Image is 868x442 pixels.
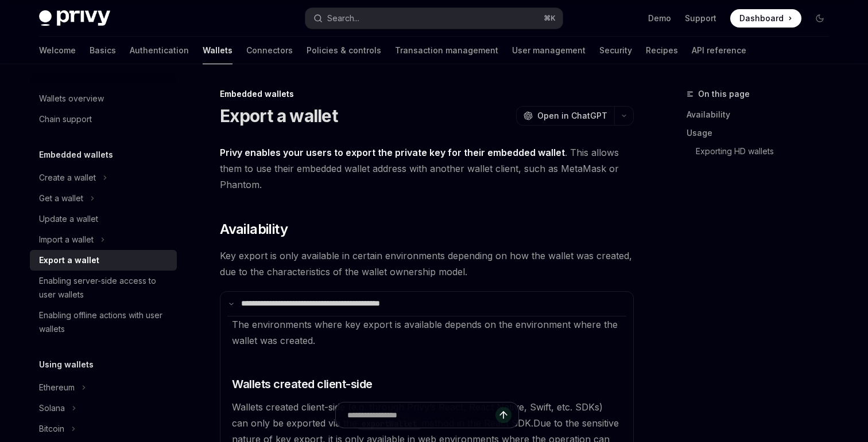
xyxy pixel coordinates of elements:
a: Export a wallet [30,250,177,271]
button: Search...⌘K [305,8,563,29]
a: Connectors [246,37,293,64]
span: Key export is only available in certain environments depending on how the wallet was created, due... [220,248,634,280]
a: Usage [687,124,838,142]
a: Chain support [30,109,177,130]
div: Ethereum [39,381,75,394]
button: Open in ChatGPT [516,106,614,126]
div: Export a wallet [39,253,99,267]
button: Create a wallet [30,167,177,188]
a: Recipes [646,37,678,64]
button: Bitcoin [30,418,177,439]
button: Ethereum [30,377,177,398]
div: Embedded wallets [220,88,634,100]
img: dark logo [39,10,110,26]
a: Basics [90,37,116,64]
h1: Export a wallet [220,105,338,126]
div: Wallets overview [39,92,104,105]
h5: Using wallets [39,358,94,371]
a: Availability [687,105,838,124]
button: Send message [495,407,511,423]
a: Enabling server-side access to user wallets [30,271,177,305]
a: Welcome [39,37,76,64]
div: Enabling server-side access to user wallets [39,274,170,302]
button: Import a wallet [30,229,177,250]
a: Update a wallet [30,209,177,229]
a: Wallets overview [30,88,177,109]
div: Update a wallet [39,212,98,226]
a: Authentication [130,37,189,64]
a: Policies & controls [307,37,381,64]
span: Open in ChatGPT [537,110,607,122]
a: Enabling offline actions with user wallets [30,305,177,339]
a: User management [512,37,586,64]
button: Solana [30,398,177,418]
span: The environments where key export is available depends on the environment where the wallet was cr... [232,319,618,346]
a: Dashboard [730,9,801,28]
a: API reference [692,37,746,64]
button: Get a wallet [30,188,177,209]
span: On this page [698,87,750,101]
div: Bitcoin [39,422,64,436]
button: Toggle dark mode [811,9,829,28]
span: Dashboard [739,13,784,24]
div: Search... [327,11,359,25]
div: Import a wallet [39,233,94,247]
div: Chain support [39,112,92,126]
input: Ask a question... [347,402,495,428]
span: Wallets created client-side [232,376,373,392]
span: . This allows them to use their embedded wallet address with another wallet client, such as MetaM... [220,144,634,193]
h5: Embedded wallets [39,148,113,162]
div: Create a wallet [39,171,96,185]
div: Solana [39,401,65,415]
div: Get a wallet [39,191,83,205]
a: Security [599,37,632,64]
span: ⌘ K [544,14,556,23]
strong: Privy enables your users to export the private key for their embedded wallet [220,147,565,158]
a: Transaction management [395,37,498,64]
div: Enabling offline actions with user wallets [39,308,170,336]
a: Wallets [203,37,232,64]
span: Availability [220,220,288,238]
a: Exporting HD wallets [687,142,838,161]
a: Support [685,13,716,24]
a: Demo [648,13,671,24]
